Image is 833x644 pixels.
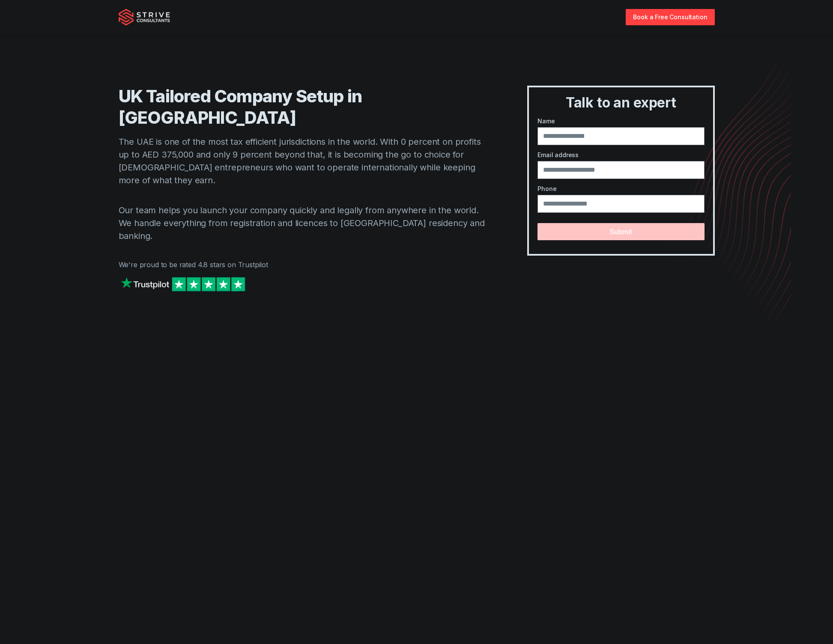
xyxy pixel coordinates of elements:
[532,94,709,111] h3: Talk to an expert
[139,326,694,638] iframe: Landing Page Video
[537,223,704,240] button: Submit
[537,184,704,193] label: Phone
[537,116,704,125] label: Name
[119,9,170,26] img: Strive Consultants
[626,9,714,25] a: Book a Free Consultation
[119,275,247,293] img: Strive on Trustpilot
[119,204,493,242] p: Our team helps you launch your company quickly and legally from anywhere in the world. We handle ...
[119,135,493,187] p: The UAE is one of the most tax efficient jurisdictions in the world. With 0 percent on profits up...
[119,86,493,128] h1: UK Tailored Company Setup in [GEOGRAPHIC_DATA]
[119,259,493,270] p: We're proud to be rated 4.8 stars on Trustpilot
[537,150,704,159] label: Email address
